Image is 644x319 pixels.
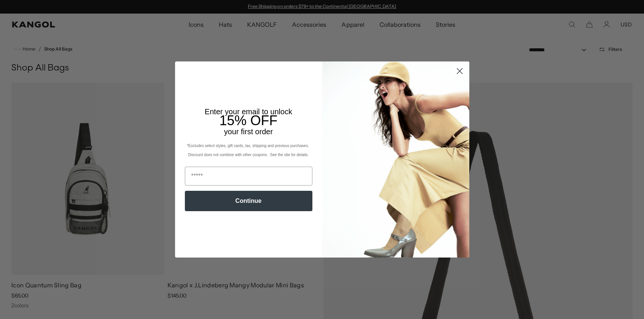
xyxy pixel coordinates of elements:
[219,113,277,128] span: 15% OFF
[187,144,310,157] span: *Excludes select styles, gift cards, tax, shipping and previous purchases. Discount does not comb...
[224,127,273,136] span: your first order
[185,191,312,211] button: Continue
[453,64,466,78] button: Close dialog
[185,167,312,186] input: Email
[322,61,469,258] img: 93be19ad-e773-4382-80b9-c9d740c9197f.jpeg
[205,107,292,116] span: Enter your email to unlock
